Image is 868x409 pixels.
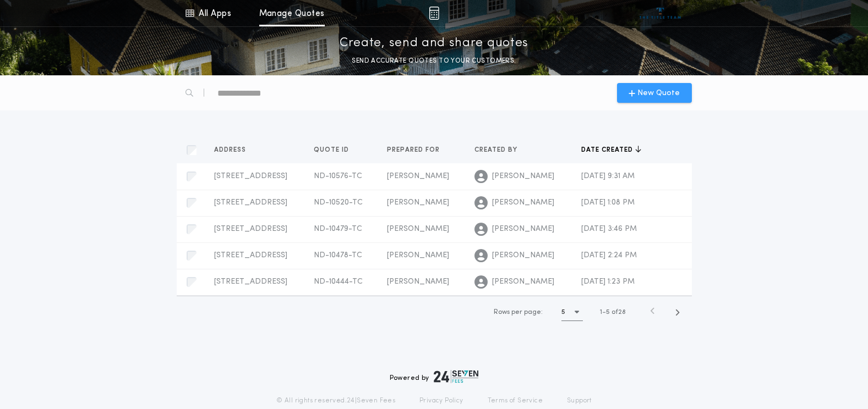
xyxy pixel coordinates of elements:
[612,307,626,317] span: of 28
[492,171,554,182] span: [PERSON_NAME]
[214,251,287,259] span: [STREET_ADDRESS]
[581,145,641,156] button: Date created
[581,278,635,286] span: [DATE] 1:23 PM
[419,396,463,405] a: Privacy Policy
[429,7,439,20] img: img
[314,198,363,207] span: ND-10520-TC
[488,396,543,405] a: Terms of Service
[561,307,565,318] h1: 5
[561,303,583,321] button: 5
[214,145,254,156] button: Address
[276,396,395,405] p: © All rights reserved. 24|Seven Fees
[617,83,692,103] button: New Quote
[567,396,592,405] a: Support
[387,225,449,233] span: [PERSON_NAME]
[640,8,681,19] img: vs-icon
[492,277,554,288] span: [PERSON_NAME]
[581,198,635,207] span: [DATE] 1:08 PM
[314,145,357,156] button: Quote ID
[581,172,635,180] span: [DATE] 9:31 AM
[214,146,248,154] span: Address
[494,309,543,316] span: Rows per page:
[390,370,479,383] div: Powered by
[492,224,554,235] span: [PERSON_NAME]
[600,309,602,316] span: 1
[581,225,637,233] span: [DATE] 3:46 PM
[314,251,362,259] span: ND-10478-TC
[387,251,449,259] span: [PERSON_NAME]
[387,172,449,180] span: [PERSON_NAME]
[214,198,287,207] span: [STREET_ADDRESS]
[581,251,637,259] span: [DATE] 2:24 PM
[434,370,479,383] img: logo
[387,198,449,207] span: [PERSON_NAME]
[492,197,554,208] span: [PERSON_NAME]
[314,225,362,233] span: ND-10479-TC
[474,146,520,154] span: Created by
[214,172,287,180] span: [STREET_ADDRESS]
[387,146,442,154] span: Prepared for
[606,309,610,316] span: 5
[581,146,635,154] span: Date created
[492,250,554,261] span: [PERSON_NAME]
[352,56,516,67] p: SEND ACCURATE QUOTES TO YOUR CUSTOMERS.
[214,225,287,233] span: [STREET_ADDRESS]
[314,278,363,286] span: ND-10444-TC
[474,145,526,156] button: Created by
[637,87,680,99] span: New Quote
[387,278,449,286] span: [PERSON_NAME]
[314,146,351,154] span: Quote ID
[314,172,362,180] span: ND-10576-TC
[340,35,528,52] p: Create, send and share quotes
[214,278,287,286] span: [STREET_ADDRESS]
